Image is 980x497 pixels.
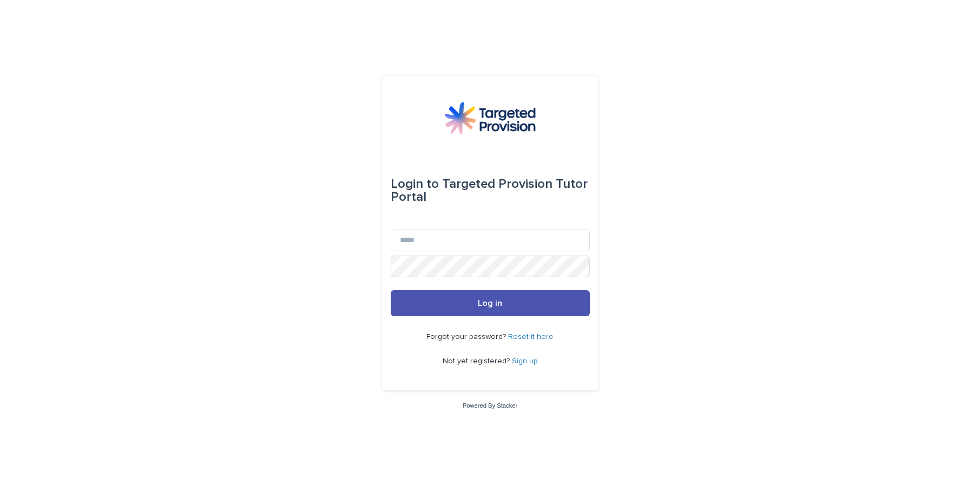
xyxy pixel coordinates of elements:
button: Log in [391,290,590,316]
a: Reset it here [508,333,554,341]
span: Forgot your password? [426,333,508,341]
div: Targeted Provision Tutor Portal [391,169,590,212]
a: Sign up [512,357,538,365]
span: Login to [391,178,439,191]
a: Powered By Stacker [463,402,517,409]
span: Log in [478,299,502,308]
img: M5nRWzHhSzIhMunXDL62 [444,102,535,134]
span: Not yet registered? [443,357,512,365]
